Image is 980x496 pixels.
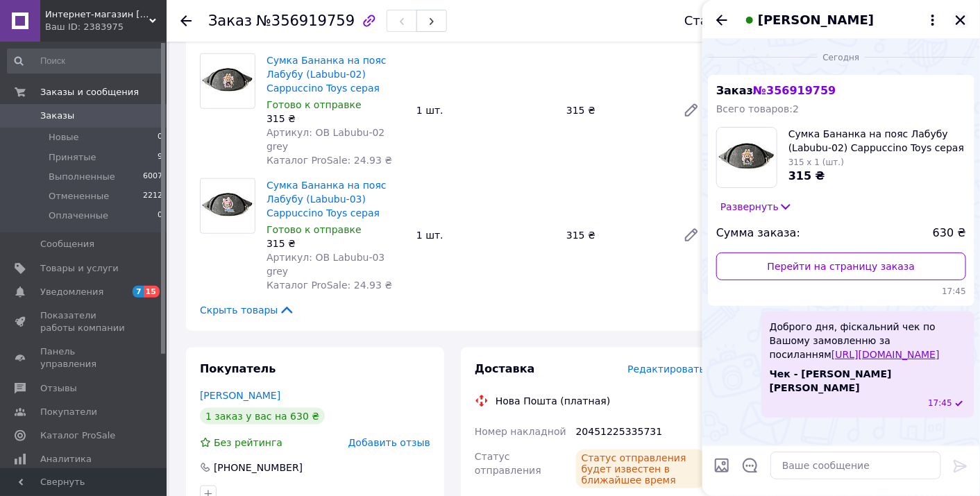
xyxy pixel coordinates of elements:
button: Развернуть [716,199,797,214]
div: Ваш ID: 2383975 [45,21,167,33]
span: Сумка Бананка на пояс Лабубу (Labubu-02) Cappuccino Toys серая [788,127,966,155]
div: 1 шт. [411,225,561,245]
img: Сумка Бананка на пояс Лабубу (Labubu-03) Cappuccino Toys серая [201,179,255,233]
div: Вернуться назад [180,14,192,28]
span: 0 [158,209,162,222]
span: Чек - [PERSON_NAME] [PERSON_NAME] [770,367,966,395]
a: [URL][DOMAIN_NAME] [831,349,940,360]
span: Аналитика [40,453,92,465]
button: [PERSON_NAME] [741,11,941,29]
a: Перейти на страницу заказа [716,253,966,280]
span: 15 [144,286,160,298]
span: Редактировать [627,364,705,375]
span: Каталог ProSale: 24.93 ₴ [267,155,392,166]
span: 315 ₴ [788,169,825,182]
span: 0 [158,131,162,144]
span: Номер накладной [475,426,566,437]
div: 315 ₴ [561,101,672,120]
span: Заказ [716,84,836,97]
span: Заказы и сообщения [40,86,139,99]
span: 17:45 12.08.2025 [928,397,952,409]
span: Отзывы [40,382,77,395]
button: Назад [713,12,730,28]
span: Панель управления [40,345,128,370]
span: [PERSON_NAME] [758,11,874,29]
span: Оплаченные [49,209,108,222]
div: 315 ₴ [267,112,405,126]
span: Показатели работы компании [40,309,128,334]
span: Заказ [208,12,252,29]
div: Статус заказа [684,14,777,28]
span: 315 x 1 (шт.) [788,157,844,167]
span: Всего товаров: 2 [716,103,799,114]
span: Артикул: OB Labubu-03 grey [267,252,385,277]
span: Уведомления [40,286,103,298]
div: 315 ₴ [267,237,405,250]
div: 1 шт. [411,101,561,120]
span: Товары и услуги [40,262,119,275]
span: Каталог ProSale [40,429,115,442]
span: Доброго дня, фіскальний чек по Вашому замовленню за посиланням [770,320,966,361]
img: Сумка Бананка на пояс Лабубу (Labubu-02) Cappuccino Toys серая [201,54,255,108]
span: №356919759 [256,12,355,29]
span: Сумма заказа: [716,225,800,241]
input: Поиск [7,49,164,74]
span: Принятые [49,151,96,164]
span: Новые [49,131,79,144]
div: 315 ₴ [561,225,672,245]
span: Доставка [475,362,535,375]
span: Готово к отправке [267,99,362,110]
span: Статус отправления [475,451,541,476]
span: Покупатели [40,406,97,418]
div: Статус отправления будет известен в ближайшее время [576,450,705,488]
span: 17:45 12.08.2025 [716,286,966,298]
a: Редактировать [677,221,705,249]
span: Покупатель [200,362,276,375]
button: Открыть шаблоны ответов [741,456,759,474]
div: 12.08.2025 [708,50,974,64]
button: Закрыть [952,12,969,28]
img: 6697024858_w100_h100_sumka-bananka-na.jpg [717,128,777,187]
div: 20451225335731 [573,419,708,444]
span: 6007 [143,171,162,183]
a: Сумка Бананка на пояс Лабубу (Labubu-03) Cappuccino Toys серая [267,180,387,219]
div: [PHONE_NUMBER] [212,461,304,474]
span: 2212 [143,190,162,203]
span: Артикул: OB Labubu-02 grey [267,127,385,152]
span: Интернет-магазин 4U.in.ua [45,8,149,21]
span: Каталог ProSale: 24.93 ₴ [267,280,392,291]
a: Сумка Бананка на пояс Лабубу (Labubu-02) Cappuccino Toys серая [267,55,387,94]
div: 1 заказ у вас на 630 ₴ [200,408,325,425]
span: Без рейтинга [214,437,282,448]
span: Сегодня [818,52,865,64]
span: 7 [133,286,144,298]
span: Отмененные [49,190,109,203]
span: Скрыть товары [200,303,295,317]
span: Добавить отзыв [348,437,430,448]
div: Нова Пошта (платная) [492,394,614,408]
span: 630 ₴ [933,225,966,241]
span: № 356919759 [753,84,836,97]
span: Готово к отправке [267,224,362,235]
a: Редактировать [677,96,705,124]
span: 9 [158,151,162,164]
span: Заказы [40,110,74,122]
span: Сообщения [40,238,94,250]
span: Выполненные [49,171,115,183]
a: [PERSON_NAME] [200,390,280,401]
